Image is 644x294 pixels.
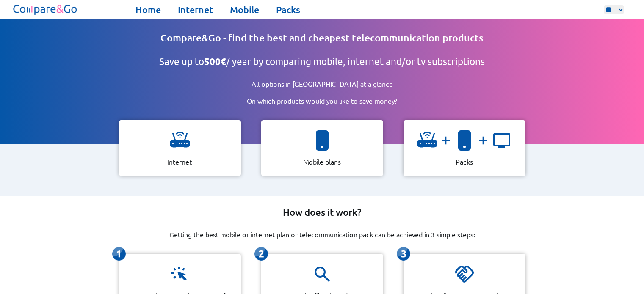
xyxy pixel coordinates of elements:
[254,120,390,176] a: icon representing a smartphone Mobile plans
[454,264,475,284] img: icon representing a handshake
[112,120,248,176] a: icon representing a wifi Internet
[170,130,190,151] img: icon representing a wifi
[454,130,475,151] img: icon representing a smartphone
[437,134,454,147] img: and
[456,157,473,166] p: Packs
[220,96,424,105] p: On which products would you like to save money?
[170,264,190,284] img: icon representing a click
[397,120,532,176] a: icon representing a wifiandicon representing a smartphoneandicon representing a tv Packs
[283,206,362,218] h2: How does it work?
[230,4,259,16] a: Mobile
[160,32,484,44] h1: Compare&Go - find the best and cheapest telecommunication products
[178,4,213,16] a: Internet
[475,134,492,147] img: and
[397,247,410,261] img: icon representing the third-step
[254,247,268,261] img: icon representing the second-step
[312,130,332,151] img: icon representing a smartphone
[276,4,300,16] a: Packs
[11,2,80,17] img: Logo of Compare&Go
[204,56,226,67] b: 500€
[112,247,126,261] img: icon representing the first-step
[224,80,420,88] p: All options in [GEOGRAPHIC_DATA] at a glance
[168,157,192,166] p: Internet
[135,4,161,16] a: Home
[492,130,512,151] img: icon representing a tv
[159,56,485,68] h2: Save up to / year by comparing mobile, internet and/or tv subscriptions
[312,264,332,284] img: icon representing a magnifying glass
[169,230,475,239] p: Getting the best mobile or internet plan or telecommunication pack can be achieved in 3 simple st...
[303,157,341,166] p: Mobile plans
[417,130,437,151] img: icon representing a wifi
